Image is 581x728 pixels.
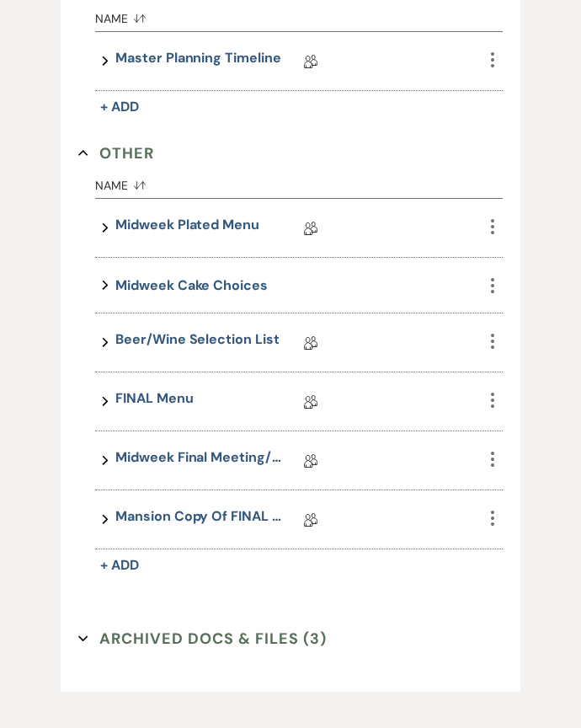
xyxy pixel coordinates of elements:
button: Archived Docs & Files (3) [78,627,327,652]
button: + Add [95,554,144,578]
button: Name [95,167,482,199]
button: expand [95,448,115,474]
button: Other [78,142,154,167]
span: + Add [100,99,139,116]
button: expand [95,49,115,75]
button: expand [95,275,115,297]
a: FINAL Menu [115,389,193,415]
button: Midweek Cake Choices [115,275,267,297]
button: expand [95,389,115,415]
button: + Add [95,96,144,120]
a: Master Planning Timeline [115,49,280,75]
a: Beer/Wine Selection List [115,330,279,356]
a: Midweek Plated Menu [115,216,259,242]
button: expand [95,507,115,533]
a: Mansion Copy of FINAL Menu [115,507,284,533]
a: Midweek Final Meeting/Numbers Doc [115,448,284,474]
button: expand [95,330,115,356]
button: expand [95,216,115,242]
span: + Add [100,557,139,575]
